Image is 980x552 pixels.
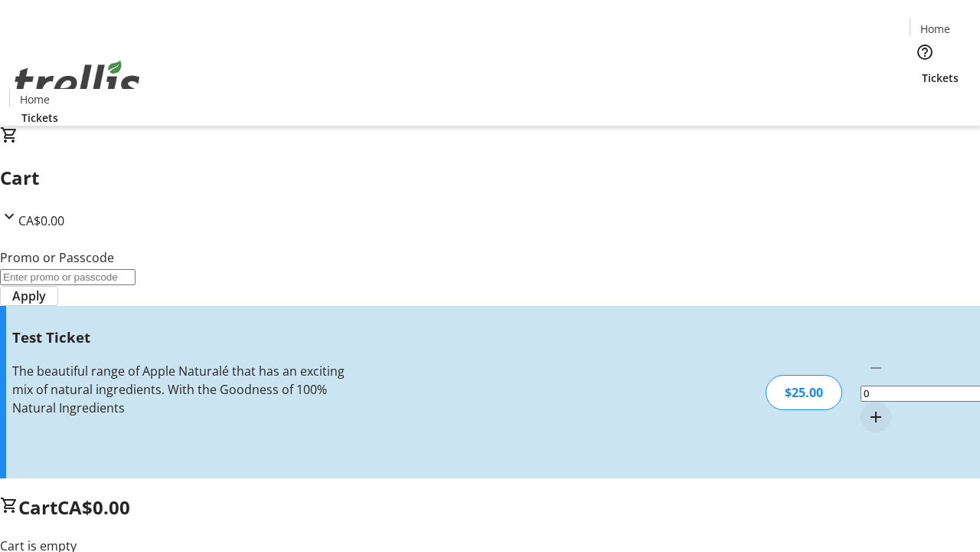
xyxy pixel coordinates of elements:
span: CA$0.00 [57,495,130,520]
button: Cart [910,86,940,117]
div: $25.00 [766,375,842,410]
span: Home [20,91,50,107]
span: Tickets [21,110,58,126]
span: CA$0.00 [18,212,64,229]
span: Apply [12,287,46,305]
a: Home [10,91,59,107]
a: Tickets [910,70,971,86]
h3: Test Ticket [12,327,347,348]
a: Tickets [9,110,70,126]
a: Home [910,21,959,37]
button: Help [910,37,940,67]
button: Increment by one [861,402,891,432]
span: Tickets [922,70,959,86]
img: Orient E2E Organization PY8owYgghp's Logo [9,44,145,120]
span: Home [920,21,950,37]
div: The beautiful range of Apple Naturalé that has an exciting mix of natural ingredients. With the G... [12,362,347,417]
